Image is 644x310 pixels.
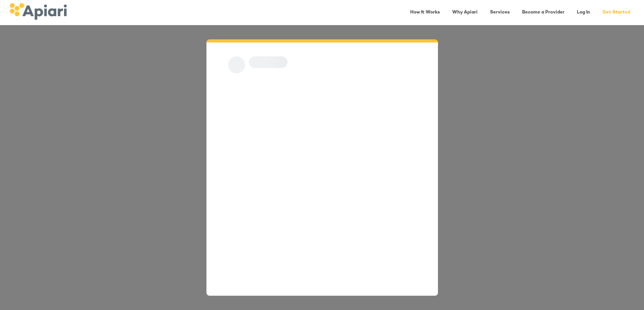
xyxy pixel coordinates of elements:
[517,5,569,20] a: Become a Provider
[448,5,482,20] a: Why Apiari
[598,5,635,20] a: Get Started
[572,5,595,20] a: Log In
[485,5,514,20] a: Services
[406,5,445,20] a: How It Works
[9,3,67,20] img: logo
